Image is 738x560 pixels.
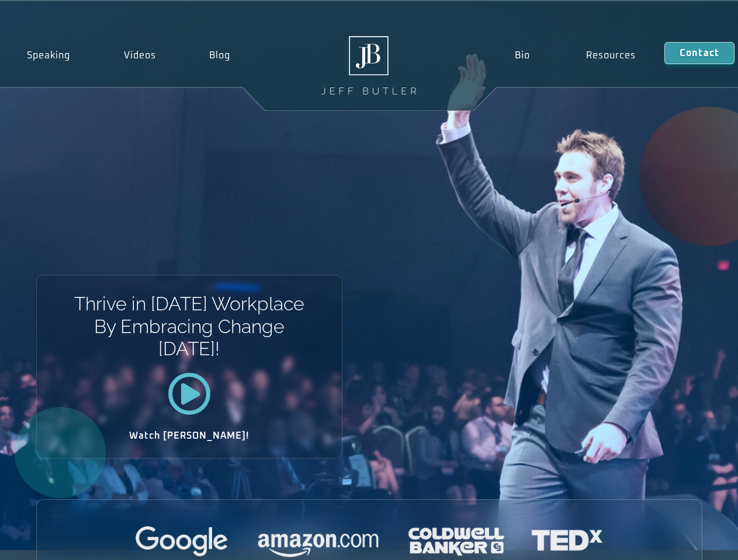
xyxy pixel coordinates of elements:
a: Videos [97,42,183,69]
a: Blog [182,42,257,69]
h1: Thrive in [DATE] Workplace By Embracing Change [DATE]! [73,293,305,360]
a: Bio [486,42,558,69]
a: Contact [664,42,734,64]
a: Resources [558,42,664,69]
h2: Watch [PERSON_NAME]! [78,431,301,440]
span: Contact [680,48,719,58]
nav: Menu [486,42,664,69]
